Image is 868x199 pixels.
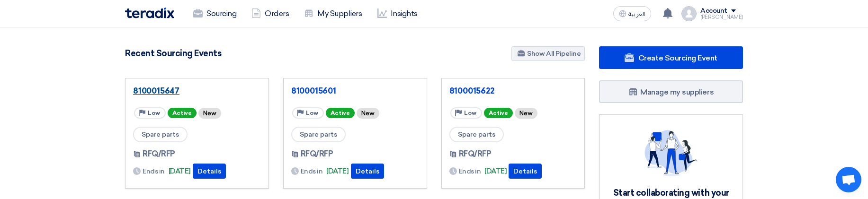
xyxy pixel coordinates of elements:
button: العربية [613,6,651,21]
a: Orders [244,3,296,24]
span: العربية [628,11,645,17]
span: Create Sourcing Event [638,53,717,62]
span: [DATE] [326,166,349,177]
button: Details [509,164,542,179]
a: 8100015601 [291,86,419,95]
a: Insights [370,3,425,24]
span: Active [326,108,355,118]
a: Show All Pipeline [511,46,585,61]
a: Manage my suppliers [599,80,743,103]
a: My Suppliers [296,3,369,24]
span: [DATE] [484,166,507,177]
div: Account [700,7,727,15]
span: Low [148,110,160,116]
span: RFQ/RFP [459,148,492,160]
a: Sourcing [186,3,244,24]
span: Low [464,110,476,116]
span: Spare parts [133,127,188,142]
div: New [357,108,379,119]
span: Ends in [301,166,323,176]
div: [PERSON_NAME] [700,15,743,20]
span: Spare parts [449,127,504,142]
span: Ends in [143,166,165,176]
a: 8100015622 [449,86,577,95]
span: [DATE] [169,166,191,177]
div: New [198,108,221,119]
span: Ends in [459,166,481,176]
div: New [515,108,537,119]
button: Details [351,164,384,179]
img: Teradix logo [125,8,174,18]
span: Spare parts [291,127,346,142]
a: Open chat [836,167,861,192]
span: Active [484,108,513,118]
a: 8100015647 [133,86,261,95]
h4: Recent Sourcing Events [125,48,221,59]
span: RFQ/RFP [143,148,175,160]
span: Active [168,108,197,118]
span: Low [306,110,318,116]
span: RFQ/RFP [301,148,333,160]
button: Details [193,164,226,179]
img: invite_your_team.svg [644,130,698,176]
img: profile_test.png [681,6,697,21]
